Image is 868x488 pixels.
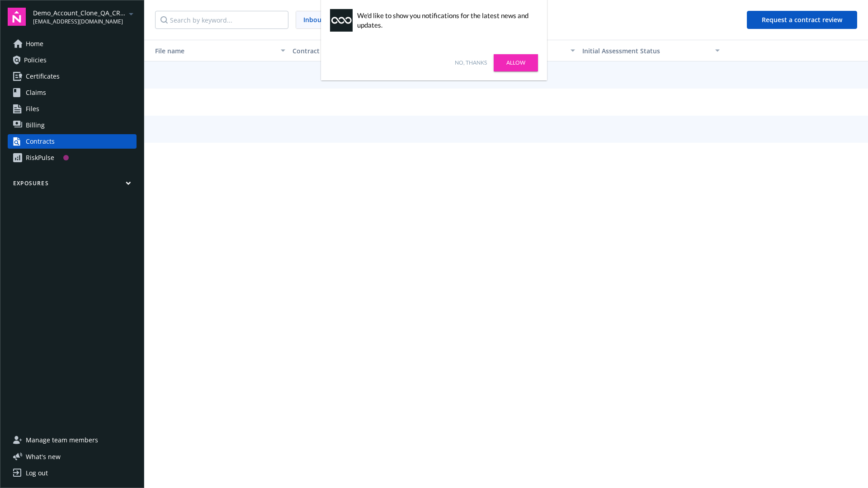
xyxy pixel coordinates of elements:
a: Certificates [8,69,137,84]
button: What's new [8,452,75,461]
button: Demo_Account_Clone_QA_CR_Tests_Prospect[EMAIL_ADDRESS][DOMAIN_NAME]arrowDropDown [33,8,137,26]
div: Contract title [292,46,420,56]
span: Billing [26,118,45,132]
span: Initial Assessment Status [582,47,660,55]
div: RiskPulse [26,150,54,165]
a: RiskPulse [8,150,137,165]
span: [EMAIL_ADDRESS][DOMAIN_NAME] [33,18,126,26]
button: Contract title [289,40,434,61]
input: Search by keyword... [155,11,288,29]
a: Billing [8,118,137,132]
a: Contracts [8,134,137,149]
a: Policies [8,53,137,67]
button: Exposures [8,179,137,191]
div: File name [148,46,275,56]
a: Claims [8,85,137,100]
span: Inbound [303,15,330,24]
a: No, thanks [455,59,487,67]
a: Files [8,102,137,116]
span: What ' s new [26,452,61,461]
span: Certificates [26,69,60,84]
span: Policies [24,53,47,67]
span: Demo_Account_Clone_QA_CR_Tests_Prospect [33,8,126,18]
div: Log out [26,466,48,480]
div: Toggle SortBy [148,46,275,56]
a: Home [8,37,137,51]
div: Toggle SortBy [582,46,710,56]
span: Files [26,102,39,116]
a: Allow [494,54,538,71]
a: Manage team members [8,433,137,447]
button: Request a contract review [747,11,857,29]
span: Inbound [296,11,337,28]
a: arrowDropDown [126,8,137,19]
div: Contracts [26,134,55,149]
span: Manage team members [26,433,98,447]
img: navigator-logo.svg [8,8,26,26]
span: Claims [26,85,46,100]
div: We'd like to show you notifications for the latest news and updates. [357,11,533,30]
span: Home [26,37,43,51]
